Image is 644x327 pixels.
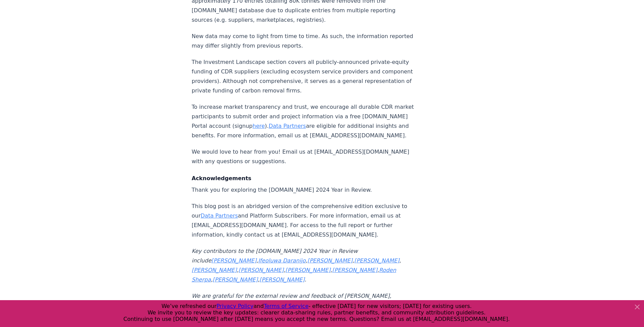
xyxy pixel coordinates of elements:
a: [PERSON_NAME] [286,267,331,273]
a: Data Partners [269,123,306,129]
a: [PERSON_NAME] [354,257,399,264]
a: [PERSON_NAME] [259,276,305,283]
a: [PERSON_NAME] [192,267,237,273]
a: [PERSON_NAME] [307,257,352,264]
em: We are grateful for the external review and feedback of [PERSON_NAME], [PERSON_NAME], and [PERSON... [192,293,391,309]
p: This blog post is an abridged version of the comprehensive edition exclusive to our and Platform ... [192,202,417,240]
p: We would love to hear from you! Email us at [EMAIL_ADDRESS][DOMAIN_NAME] with any questions or su... [192,147,417,166]
a: Data Partners [201,212,238,219]
a: [PERSON_NAME] [239,267,284,273]
p: New data may come to light from time to time. As such, the information reported may differ slight... [192,32,417,51]
p: The Investment Landscape section covers all publicly-announced private-equity funding of CDR supp... [192,57,417,96]
p: Thank you for exploring the [DOMAIN_NAME] 2024 Year in Review. [192,185,417,195]
a: [PERSON_NAME] [211,257,256,264]
a: [PERSON_NAME] [213,276,258,283]
h4: Acknowledgements [192,174,417,183]
a: [PERSON_NAME] [332,267,378,273]
a: Roden Sherpa [192,267,396,283]
a: Ifeoluwa Daranijo [258,257,306,264]
a: here [253,123,265,129]
p: To increase market transparency and trust, we encourage all durable CDR market participants to su... [192,102,417,140]
em: Key contributors to the [DOMAIN_NAME] 2024 Year in Review include , , , , , , , , , , . [192,248,401,283]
